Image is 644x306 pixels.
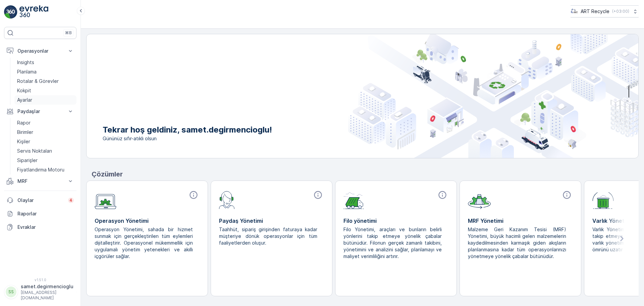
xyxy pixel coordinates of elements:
p: Malzeme Geri Kazanım Tesisi (MRF) Yönetimi, büyük hacimli gelen malzemelerin kaydedilmesinden kar... [468,226,568,260]
a: Fiyatlandırma Motoru [14,165,76,174]
img: module-icon [468,190,491,209]
p: Operasyon Yönetimi, sahada bir hizmet sunmak için gerçekleştirilen tüm eylemleri dijitalleştirir.... [95,226,194,260]
img: image_23.png [571,8,578,15]
a: Rapor [14,118,76,127]
p: Çözümler [92,169,639,179]
a: Rotalar & Görevler [14,76,76,86]
p: ( +03:00 ) [612,9,629,14]
p: Paydaşlar [17,108,63,115]
a: Ayarlar [14,95,76,105]
p: [EMAIL_ADDRESS][DOMAIN_NAME] [21,290,73,301]
button: Paydaşlar [4,105,76,118]
a: Kokpit [14,86,76,95]
p: Planlama [17,68,37,75]
p: Filo yönetimi [343,217,448,225]
p: samet.degirmencioglu [21,283,73,290]
p: Tekrar hoş geldiniz, samet.degirmencioglu! [103,124,272,135]
p: Servis Noktaları [17,148,52,154]
img: city illustration [348,34,638,158]
a: Insights [14,58,76,67]
p: Rapor [17,119,31,126]
p: Birimler [17,129,33,136]
p: ⌘B [65,30,72,36]
img: module-icon [95,190,116,209]
p: Filo Yönetimi, araçları ve bunların belirli yönlerini takip etmeye yönelik çabalar bütünüdür. Fil... [343,226,443,260]
button: MRF [4,174,76,188]
p: Operasyonlar [17,48,63,54]
p: Operasyon Yönetimi [95,217,200,225]
p: 4 [69,198,72,203]
p: Insights [17,59,34,66]
a: Olaylar4 [4,194,76,207]
p: Kişiler [17,138,30,145]
div: SS [6,287,16,297]
p: Olaylar [17,197,64,204]
a: Planlama [14,67,76,76]
img: logo [4,5,17,19]
p: Siparişler [17,157,38,164]
a: Siparişler [14,156,76,165]
button: ART Recycle(+03:00) [571,5,639,17]
button: SSsamet.degirmencioglu[EMAIL_ADDRESS][DOMAIN_NAME] [4,283,76,301]
img: logo_light-DOdMpM7g.png [19,5,48,19]
p: Paydaş Yönetimi [219,217,324,225]
p: MRF Yönetimi [468,217,573,225]
img: module-icon [343,190,364,209]
p: Fiyatlandırma Motoru [17,166,64,173]
a: Evraklar [4,220,76,234]
a: Kişiler [14,137,76,146]
p: Raporlar [17,210,74,217]
p: Taahhüt, sipariş girişinden faturaya kadar müşteriye dönük operasyonlar için tüm faaliyetlerden o... [219,226,319,246]
p: Kokpit [17,87,31,94]
a: Servis Noktaları [14,146,76,156]
p: Evraklar [17,224,74,231]
p: Ayarlar [17,97,32,103]
a: Birimler [14,127,76,137]
a: Raporlar [4,207,76,220]
img: module-icon [219,190,235,209]
p: MRF [17,178,63,185]
button: Operasyonlar [4,44,76,58]
p: Rotalar & Görevler [17,78,59,85]
span: Gününüz sıfır-atıklı olsun [103,135,272,142]
span: v 1.51.0 [4,278,76,282]
img: module-icon [592,190,614,209]
p: ART Recycle [581,8,609,15]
